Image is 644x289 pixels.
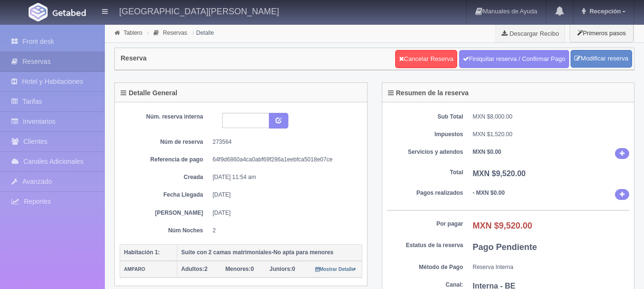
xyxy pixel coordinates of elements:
dt: Creada [127,173,203,181]
b: Habitación 1: [124,249,160,256]
span: 0 [225,266,254,272]
li: Detalle [190,28,216,37]
dt: Pagos realizados [387,189,463,197]
strong: Menores: [225,266,251,272]
a: Mostrar Detalle [315,266,357,272]
small: AMPARO [124,267,145,272]
dt: Por pagar [387,220,463,228]
dd: MXN $1,520.00 [473,130,630,139]
dd: [DATE] [213,191,355,199]
dd: Reserva Interna [473,263,630,271]
b: - MXN $0.00 [473,189,505,196]
h4: [GEOGRAPHIC_DATA][PERSON_NAME] [119,5,279,17]
strong: Juniors: [269,266,292,272]
dd: [DATE] [213,209,355,217]
h4: Resumen de la reserva [388,90,469,97]
dt: Núm Noches [127,227,203,235]
dt: Impuestos [387,130,463,139]
span: Recepción [587,8,621,15]
dt: Fecha Llegada [127,191,203,199]
a: Finiquitar reserva / Confirmar Pago [459,50,569,68]
a: Modificar reserva [571,50,632,68]
strong: Adultos: [181,266,204,272]
a: Descargar Recibo [496,24,564,43]
img: Getabed [29,3,48,21]
dt: [PERSON_NAME] [127,209,203,217]
dt: Estatus de la reserva [387,241,463,249]
dd: 64f9d6860a4ca0abf69f286a1eebfca5018e07ce [213,156,355,164]
dt: Núm de reserva [127,138,203,146]
dt: Servicios y adendos [387,148,463,156]
span: 0 [269,266,295,272]
a: Tablero [123,30,142,36]
b: MXN $9,520.00 [473,169,526,178]
b: Pago Pendiente [473,242,537,252]
dd: MXN $8,000.00 [473,113,630,121]
b: MXN $0.00 [473,149,501,155]
th: Suite con 2 camas matrimoniales-No apta para menores [177,244,362,261]
b: MXN $9,520.00 [473,221,532,230]
span: 2 [181,266,207,272]
a: Cancelar Reserva [395,50,457,68]
button: Primeros pasos [570,24,634,42]
dd: 273564 [213,138,355,146]
small: Mostrar Detalle [315,267,357,272]
dt: Núm. reserva interna [127,113,203,121]
h4: Reserva [121,55,147,62]
dt: Canal: [387,281,463,289]
dt: Referencia de pago [127,156,203,164]
dd: [DATE] 11:54 am [213,173,355,181]
dt: Sub Total [387,113,463,121]
dt: Total [387,169,463,177]
img: Getabed [52,9,86,16]
dd: 2 [213,227,355,235]
h4: Detalle General [121,90,177,97]
a: Reservas [163,30,187,36]
dt: Método de Pago [387,263,463,271]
